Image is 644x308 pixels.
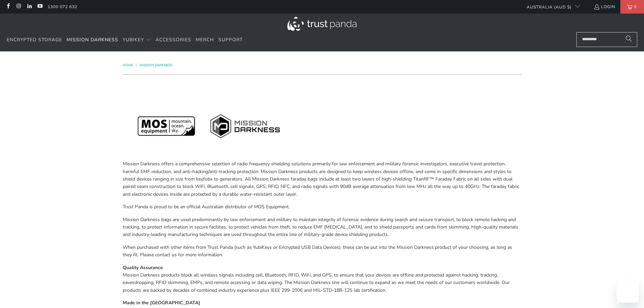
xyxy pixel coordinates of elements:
button: Search [620,32,637,47]
strong: Quality Assurance [123,264,163,271]
a: Home [123,63,134,68]
span: YubiKey [123,37,144,43]
span: Accessories [156,37,191,43]
a: 1300 072 632 [48,3,77,10]
a: Login [594,3,615,10]
span: Mission Darkness [67,37,118,43]
a: Mission Darkness [140,63,172,68]
p: When purchased with other items from Trust Panda (such as YubiKeys or Encrypted USB Data Devices)... [123,244,522,259]
a: Support [218,32,243,48]
summary: YubiKey [123,32,151,48]
a: Trust Panda Australia on Facebook [5,4,11,9]
img: Trust Panda Australia [287,17,357,31]
strong: Made in the [GEOGRAPHIC_DATA] [123,300,200,306]
p: Mission Darkness bags are used predominantly by law enforcement and military to maintain integrit... [123,216,522,239]
iframe: Button to launch messaging window [617,281,639,303]
span: Merch [196,37,214,43]
a: Encrypted Storage [7,32,62,48]
p: Trust Panda is proud to be an official Australian distributor of MOS Equipment. [123,203,522,211]
a: Trust Panda Australia on YouTube [37,4,43,9]
a: Accessories [156,32,191,48]
a: Trust Panda Australia on Instagram [16,4,21,9]
p: Mission Darkness products block all wireless signals including cell, Bluetooth, RFID, WiFi, and G... [123,264,522,294]
span: / [136,63,137,68]
p: Mission Darkness offers a comprehensive selection of radio frequency shielding solutions primaril... [123,160,522,198]
a: Merch [196,32,214,48]
span: radio signals with 90dB average attenuation from low MHz all the way up to 40GHz [301,183,479,190]
span: Encrypted Storage [7,37,62,43]
span: Support [218,37,243,43]
a: Mission Darkness [67,32,118,48]
nav: Translation missing: en.navigation.header.main_nav [7,32,243,48]
span: Home [123,63,133,68]
input: Search... [576,32,637,47]
a: Trust Panda Australia on LinkedIn [26,4,32,9]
